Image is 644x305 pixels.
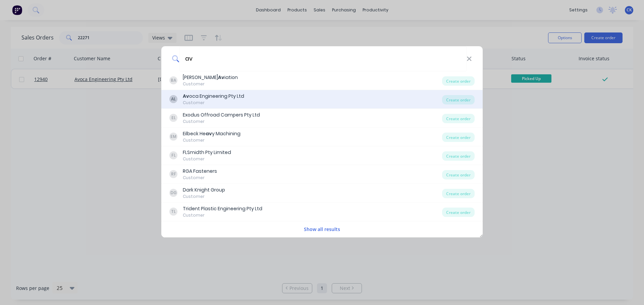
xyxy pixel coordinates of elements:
[218,74,224,81] b: Av
[183,205,262,212] div: Trident Plastic Engineering Pty Ltd
[169,170,177,178] div: RF
[183,212,262,218] div: Customer
[169,114,177,122] div: EL
[183,175,217,181] div: Customer
[169,76,177,84] div: BA
[442,76,475,86] div: Create order
[183,119,260,125] div: Customer
[206,130,212,137] b: av
[442,170,475,179] div: Create order
[183,137,240,143] div: Customer
[183,93,244,100] div: oca Engineering Pty Ltd
[302,225,342,233] button: Show all results
[183,130,240,137] div: Eilbeck He y Machining
[179,46,467,71] input: Enter a customer name to create a new order...
[183,149,231,156] div: FLSmidth Pty Limited
[169,189,177,197] div: DG
[183,111,260,119] div: Exodus Offroad Campers Pty Ltd
[183,81,238,87] div: Customer
[442,133,475,142] div: Create order
[442,189,475,198] div: Create order
[442,114,475,123] div: Create order
[169,151,177,159] div: FL
[442,95,475,104] div: Create order
[183,100,244,106] div: Customer
[183,168,217,175] div: RGA Fasteners
[169,208,177,216] div: TL
[442,151,475,161] div: Create order
[442,208,475,217] div: Create order
[169,133,177,141] div: EM
[183,93,189,99] b: Av
[169,95,177,103] div: AL
[183,156,231,162] div: Customer
[183,74,238,81] div: [PERSON_NAME] iation
[183,186,225,194] div: Dark Knight Group
[183,194,225,200] div: Customer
